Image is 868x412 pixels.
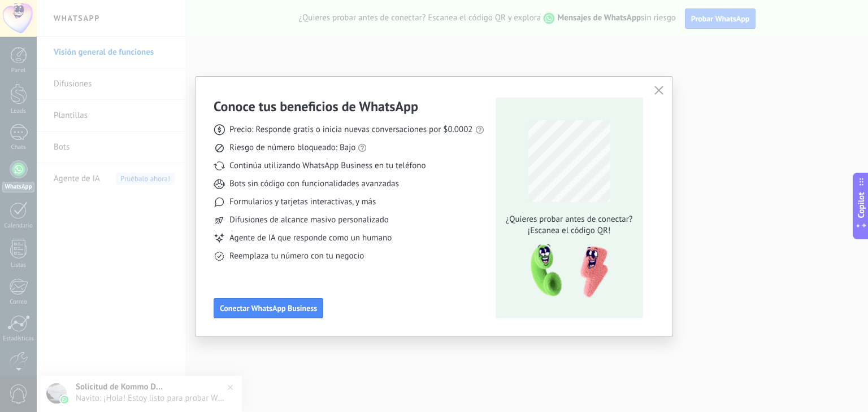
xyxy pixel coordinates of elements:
[856,192,867,218] span: Copilot
[214,98,418,115] h3: Conoce tus beneficios de WhatsApp
[502,214,636,225] span: ¿Quieres probar antes de conectar?
[229,251,364,262] span: Reemplaza tu número con tu negocio
[521,241,610,301] img: qr-pic-1x.png
[229,196,376,208] span: Formularios y tarjetas interactivas, y más
[229,214,389,226] span: Difusiones de alcance masivo personalizado
[214,298,323,318] button: Conectar WhatsApp Business
[502,225,636,236] span: ¡Escanea el código QR!
[229,233,392,244] span: Agente de IA que responde como un humano
[229,160,426,172] span: Continúa utilizando WhatsApp Business en tu teléfono
[229,124,473,135] span: Precio: Responde gratis o inicia nuevas conversaciones por $0.0002
[220,304,317,312] span: Conectar WhatsApp Business
[229,178,399,190] span: Bots sin código con funcionalidades avanzadas
[229,142,355,154] span: Riesgo de número bloqueado: Bajo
